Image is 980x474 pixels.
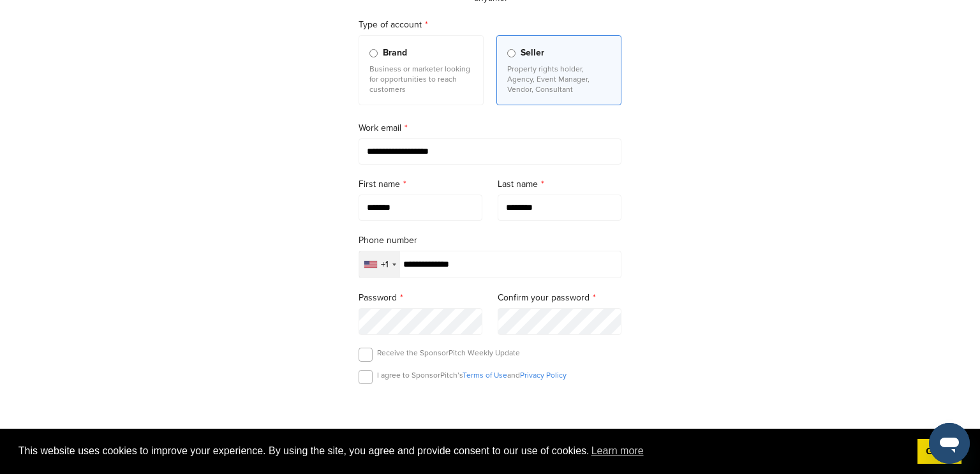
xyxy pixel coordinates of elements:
a: Terms of Use [463,371,507,380]
label: Password [359,291,482,305]
p: Business or marketer looking for opportunities to reach customers [369,64,473,94]
label: Last name [498,177,621,191]
iframe: Button to launch messaging window [929,423,970,464]
label: Confirm your password [498,291,621,305]
label: Phone number [359,233,621,248]
label: Work email [359,121,621,135]
label: Type of account [359,18,621,32]
span: This website uses cookies to improve your experience. By using the site, you agree and provide co... [19,441,907,461]
p: Property rights holder, Agency, Event Manager, Vendor, Consultant [507,64,611,94]
span: Brand [383,46,407,60]
span: Seller [521,46,544,60]
a: Privacy Policy [520,371,567,380]
a: learn more about cookies [590,441,646,461]
p: Receive the SponsorPitch Weekly Update [377,348,520,358]
a: dismiss cookie message [917,439,961,464]
div: +1 [381,260,389,269]
label: First name [359,177,482,191]
iframe: reCAPTCHA [417,399,563,436]
input: Seller Property rights holder, Agency, Event Manager, Vendor, Consultant [507,49,516,57]
p: I agree to SponsorPitch’s and [377,370,567,380]
div: Selected country [359,251,400,278]
input: Brand Business or marketer looking for opportunities to reach customers [369,49,378,57]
